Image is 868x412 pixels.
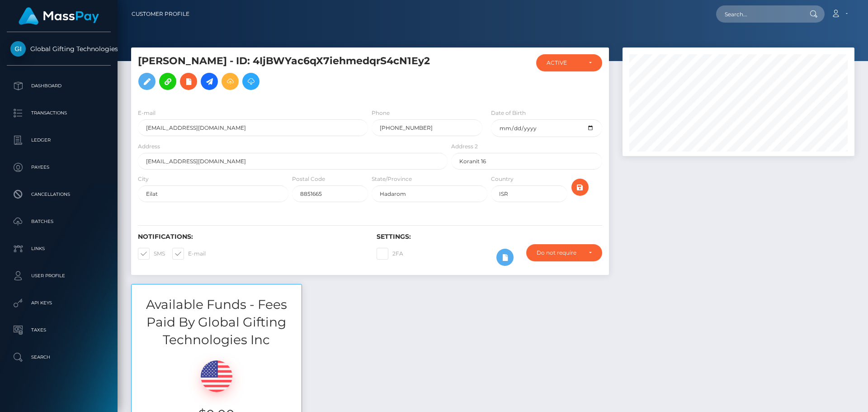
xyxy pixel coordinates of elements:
[201,73,218,90] a: Initiate Payout
[10,269,107,283] p: User Profile
[491,175,514,183] label: Country
[7,156,111,179] a: Payees
[138,109,156,117] label: E-mail
[10,323,107,337] p: Taxes
[138,142,160,151] label: Address
[372,109,390,117] label: Phone
[7,265,111,287] a: User Profile
[716,5,801,23] input: Search...
[377,248,403,260] label: 2FA
[138,175,149,183] label: City
[10,242,107,256] p: Links
[138,54,443,95] h5: [PERSON_NAME] - ID: 4IjBWYac6qX7iehmedqrS4cN1Ey2
[7,75,111,97] a: Dashboard
[19,7,99,25] img: MassPay Logo
[491,109,526,117] label: Date of Birth
[132,296,302,349] h3: Available Funds - Fees Paid By Global Gifting Technologies Inc
[10,215,107,228] p: Batches
[10,161,107,174] p: Payees
[10,133,107,147] p: Ledger
[451,142,478,151] label: Address 2
[7,319,111,341] a: Taxes
[138,248,165,260] label: SMS
[10,296,107,310] p: API Keys
[7,45,111,53] span: Global Gifting Technologies Inc
[7,129,111,152] a: Ledger
[537,249,581,256] div: Do not require
[10,41,26,57] img: Global Gifting Technologies Inc
[7,102,111,124] a: Transactions
[377,233,602,241] h6: Settings:
[10,188,107,201] p: Cancellations
[10,106,107,120] p: Transactions
[292,175,325,183] label: Postal Code
[536,54,602,71] button: ACTIVE
[172,248,206,260] label: E-mail
[7,292,111,314] a: API Keys
[372,175,412,183] label: State/Province
[526,244,602,261] button: Do not require
[7,210,111,233] a: Batches
[138,233,363,241] h6: Notifications:
[10,350,107,364] p: Search
[7,237,111,260] a: Links
[132,5,189,24] a: Customer Profile
[7,183,111,206] a: Cancellations
[547,59,581,66] div: ACTIVE
[201,360,232,392] img: USD.png
[10,79,107,93] p: Dashboard
[7,346,111,369] a: Search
